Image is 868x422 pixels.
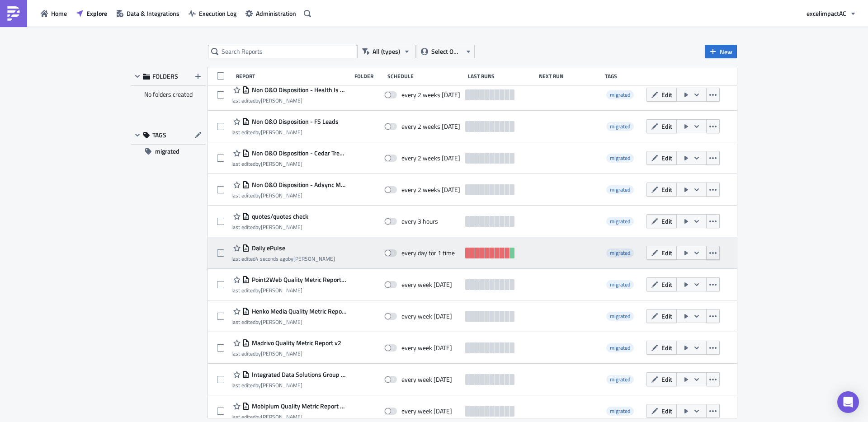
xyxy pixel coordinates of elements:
[661,406,672,416] span: Edit
[610,343,630,352] span: migrated
[401,249,455,257] div: every day for 1 time
[610,90,630,99] span: migrated
[357,45,416,58] button: All (types)
[606,90,634,99] span: migrated
[807,9,846,18] span: excelimpact AC
[606,343,634,352] span: migrated
[199,9,236,18] span: Execution Log
[401,375,452,384] div: every week on Monday
[231,97,346,104] div: last edited by [PERSON_NAME]
[646,309,677,323] button: Edit
[661,280,672,289] span: Edit
[250,276,346,284] span: Point2Web Quality Metric Report v2
[231,160,346,167] div: last edited by [PERSON_NAME]
[661,375,672,384] span: Edit
[705,45,737,58] button: New
[51,9,67,18] span: Home
[661,122,672,131] span: Edit
[661,185,672,194] span: Edit
[401,186,460,194] div: every 2 weeks on Monday
[231,382,346,389] div: last edited by [PERSON_NAME]
[152,131,166,139] span: TAGS
[606,407,634,416] span: migrated
[605,73,643,80] div: Tags
[606,122,634,131] span: migrated
[661,248,672,258] span: Edit
[401,91,460,99] div: every 2 weeks on Monday
[236,73,350,80] div: Report
[610,312,630,320] span: migrated
[36,6,71,20] button: Home
[539,73,601,80] div: Next Run
[184,6,241,20] button: Execution Log
[208,45,357,58] input: Search Reports
[431,47,462,56] span: Select Owner
[646,404,677,418] button: Edit
[646,341,677,355] button: Edit
[661,216,672,226] span: Edit
[646,119,677,133] button: Edit
[131,145,206,158] button: migrated
[127,9,179,18] span: Data & Integrations
[231,224,308,230] div: last edited by [PERSON_NAME]
[606,249,634,258] span: migrated
[606,312,634,321] span: migrated
[610,375,630,384] span: migrated
[661,90,672,99] span: Edit
[802,6,861,20] button: excelimpactAC
[250,117,339,126] span: Non O&O Disposition - FS Leads
[661,343,672,352] span: Edit
[646,277,677,291] button: Edit
[610,407,630,415] span: migrated
[387,73,463,80] div: Schedule
[646,246,677,260] button: Edit
[610,122,630,131] span: migrated
[241,6,301,20] button: Administration
[231,319,346,325] div: last edited by [PERSON_NAME]
[610,154,630,162] span: migrated
[354,73,383,80] div: Folder
[155,145,179,158] span: migrated
[250,212,308,220] span: quotes/quotes check
[250,339,341,347] span: Madrivo Quality Metric Report v2
[231,192,346,199] div: last edited by [PERSON_NAME]
[401,407,452,415] div: every week on Monday
[606,185,634,194] span: migrated
[661,311,672,321] span: Edit
[71,6,112,20] button: Explore
[373,47,400,56] span: All (types)
[837,391,859,413] div: Open Intercom Messenger
[255,254,288,263] time: 2025-09-23T13:10:35Z
[250,181,346,189] span: Non O&O Disposition - Adsync Media
[401,154,460,162] div: every 2 weeks on Monday
[231,255,335,262] div: last edited by [PERSON_NAME]
[606,154,634,163] span: migrated
[231,350,341,357] div: last edited by [PERSON_NAME]
[131,86,206,103] div: No folders created
[606,280,634,289] span: migrated
[610,280,630,289] span: migrated
[646,372,677,386] button: Edit
[250,370,346,379] span: Integrated Data Solutions Group Quality Metric Report v2
[6,6,21,21] img: PushMetrics
[250,149,346,157] span: Non O&O Disposition - Cedar Tree Media
[112,6,184,20] button: Data & Integrations
[401,122,460,131] div: every 2 weeks on Monday
[468,73,534,80] div: Last Runs
[401,281,452,289] div: every week on Monday
[661,153,672,163] span: Edit
[606,217,634,226] span: migrated
[401,312,452,320] div: every week on Monday
[720,47,732,56] span: New
[606,375,634,384] span: migrated
[231,413,346,420] div: last edited by [PERSON_NAME]
[401,344,452,352] div: every week on Monday
[610,217,630,225] span: migrated
[250,402,346,410] span: Mobipium Quality Metric Report v2
[646,151,677,165] button: Edit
